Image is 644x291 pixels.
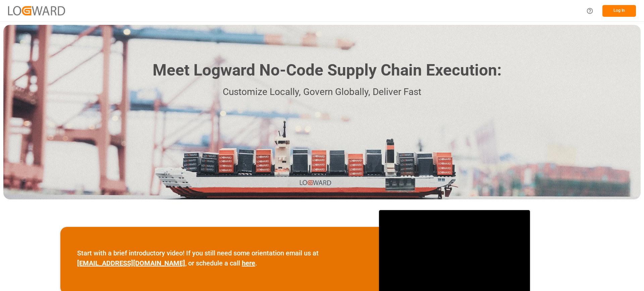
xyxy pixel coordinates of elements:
p: Customize Locally, Govern Globally, Deliver Fast [143,85,501,100]
button: Log In [602,5,636,17]
p: Start with a brief introductory video! If you still need some orientation email us at , or schedu... [77,248,362,268]
a: [EMAIL_ADDRESS][DOMAIN_NAME] [77,259,185,267]
h1: Meet Logward No-Code Supply Chain Execution: [153,58,501,82]
a: here [242,259,255,267]
button: Help Center [582,3,597,18]
img: Logward_new_orange.png [8,6,65,15]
